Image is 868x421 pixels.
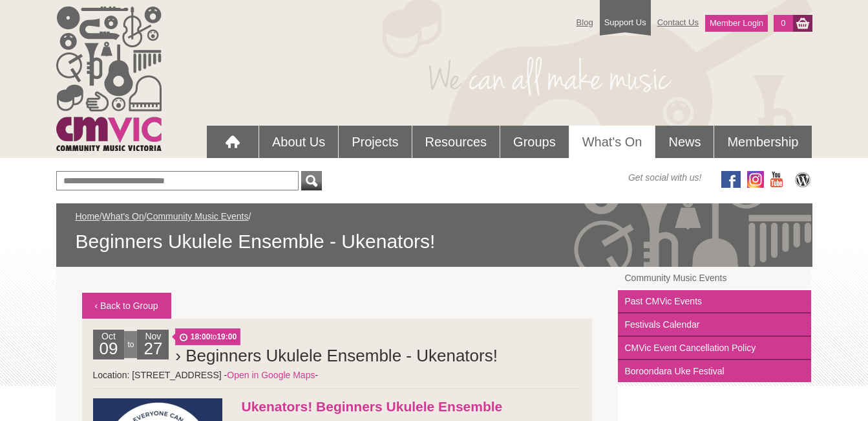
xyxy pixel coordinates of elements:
[259,126,338,158] a: About Us
[747,171,764,188] img: icon-instagram.png
[618,313,811,337] a: Festivals Calendar
[714,126,811,158] a: Membership
[175,343,581,369] h2: › Beginners Ukulele Ensemble - Ukenators!
[618,290,811,313] a: Past CMVic Events
[93,398,582,415] h3: Ukenators! Beginners Ukulele Ensemble
[793,171,812,188] img: CMVic Blog
[56,6,162,151] img: cmvic_logo.png
[570,11,600,34] a: Blog
[93,330,125,359] div: Oct
[147,211,249,222] a: Community Music Events
[76,229,793,254] span: Beginners Ukulele Ensemble - Ukenators!
[618,360,811,382] a: Boroondara Uke Festival
[774,15,792,32] a: 0
[618,337,811,360] a: CMVic Event Cancellation Policy
[96,343,122,359] h2: 09
[137,330,169,359] div: Nov
[82,293,171,319] a: ‹ Back to Group
[655,126,714,158] a: News
[217,332,237,341] strong: 19:00
[412,126,500,158] a: Resources
[76,211,100,222] a: Home
[227,370,315,380] a: Open in Google Maps
[569,126,655,158] a: What's On
[175,328,240,345] span: to
[76,210,793,254] div: / / /
[140,343,165,359] h2: 27
[705,15,768,32] a: Member Login
[102,211,144,222] a: What's On
[500,126,569,158] a: Groups
[628,171,702,184] span: Get social with us!
[618,267,811,290] a: Community Music Events
[124,331,137,358] div: to
[339,126,411,158] a: Projects
[651,11,705,34] a: Contact Us
[191,332,211,341] strong: 18:00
